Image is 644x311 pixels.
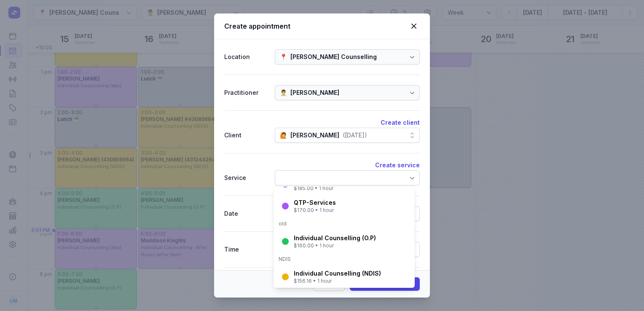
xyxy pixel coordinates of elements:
[224,21,408,31] div: Create appointment
[224,244,268,255] div: Time
[280,130,287,140] div: 🙋️
[375,160,420,170] button: Create service
[280,88,287,98] div: 👨‍⚕️
[294,242,376,249] div: $160.00 • 1 hour
[224,209,268,219] div: Date
[381,118,420,128] button: Create client
[290,52,377,62] div: [PERSON_NAME] Counselling
[294,185,408,192] div: $185.00 • 1 hour
[294,234,376,242] div: Individual Counselling (O.P)
[290,88,339,98] div: [PERSON_NAME]
[224,173,268,183] div: Service
[279,220,410,227] div: old
[294,269,381,278] div: Individual Counselling (NDIS)
[279,256,410,263] div: NDIS
[294,198,336,207] div: QTP-Services
[294,207,336,214] div: $170.00 • 1 hour
[280,52,287,62] div: 📍
[224,130,268,140] div: Client
[294,278,381,284] div: $156.16 • 1 hour
[224,52,268,62] div: Location
[224,88,268,98] div: Practitioner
